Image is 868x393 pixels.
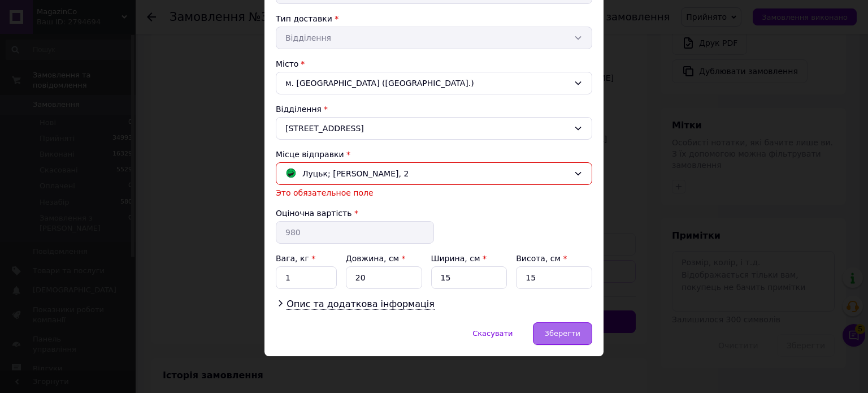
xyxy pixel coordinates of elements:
div: Відділення [276,103,592,115]
div: Місто [276,58,592,70]
label: Оціночна вартість [276,209,351,218]
span: Луцьк; [PERSON_NAME], 2 [302,167,409,180]
div: Місце відправки [276,149,592,160]
span: Это обязательное поле [276,188,374,197]
label: Вага, кг [276,254,315,263]
span: Скасувати [472,329,513,338]
label: Висота, см [516,254,567,263]
div: м. [GEOGRAPHIC_DATA] ([GEOGRAPHIC_DATA].) [276,72,592,94]
span: Зберегти [545,329,580,338]
label: Ширина, см [431,254,487,263]
label: Довжина, см [346,254,406,263]
span: Опис та додаткова інформація [287,299,435,310]
div: Тип доставки [276,13,592,24]
div: [STREET_ADDRESS] [276,117,592,140]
